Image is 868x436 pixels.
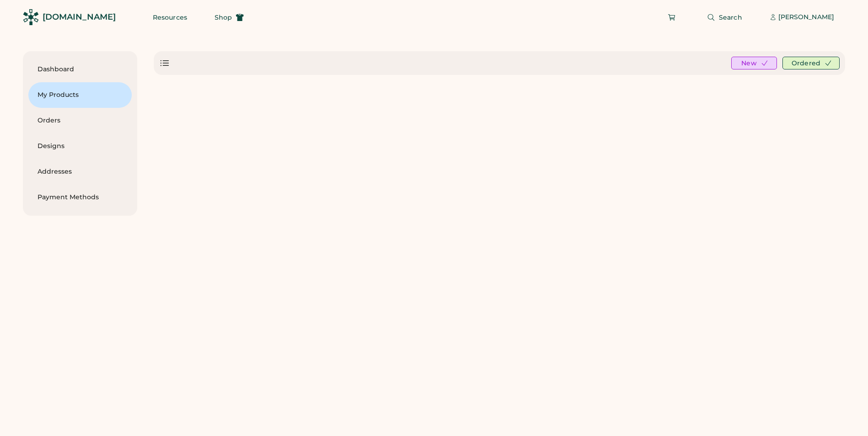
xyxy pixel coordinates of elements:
[38,142,123,151] div: Designs
[696,8,753,27] button: Search
[159,58,170,69] div: Show list view
[215,14,232,21] span: Shop
[38,193,123,202] div: Payment Methods
[38,90,123,100] div: My Products
[731,57,777,69] button: New
[142,8,198,27] button: Resources
[38,167,123,176] div: Addresses
[204,8,255,27] button: Shop
[38,116,123,125] div: Orders
[38,65,123,74] div: Dashboard
[778,13,834,22] div: [PERSON_NAME]
[782,57,840,69] button: Ordered
[719,14,742,21] span: Search
[43,11,116,23] div: [DOMAIN_NAME]
[23,9,39,25] img: Rendered Logo - Screens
